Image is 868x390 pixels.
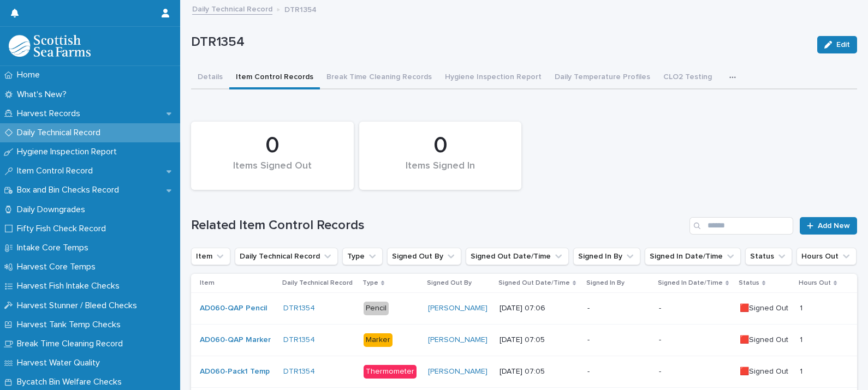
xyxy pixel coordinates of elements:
[378,132,503,159] div: 0
[13,224,115,234] p: Fifty Fish Check Record
[235,248,338,265] button: Daily Technical Record
[658,277,723,289] p: Signed In Date/Time
[745,248,792,265] button: Status
[362,277,378,289] p: Type
[800,333,805,345] p: 1
[428,335,487,345] a: [PERSON_NAME]
[573,248,640,265] button: Signed In By
[13,339,132,349] p: Break Time Cleaning Record
[466,248,569,265] button: Signed Out Date/Time
[689,217,793,235] input: Search
[229,67,320,89] button: Item Control Records
[200,367,270,376] a: AD060-Pack1 Temp
[796,248,857,265] button: Hours Out
[192,2,272,15] a: Daily Technical Record
[659,367,732,376] p: -
[548,67,657,89] button: Daily Temperature Profiles
[320,67,438,89] button: Break Time Cleaning Records
[13,147,126,157] p: Hygiene Inspection Report
[428,367,487,376] a: [PERSON_NAME]
[200,304,267,313] a: AD060-QAP Pencil
[740,367,791,376] p: 🟥Signed Out
[200,335,271,345] a: AD060-QAP Marker
[800,365,805,376] p: 1
[587,335,650,345] p: -
[659,304,732,313] p: -
[13,320,129,330] p: Harvest Tank Temp Checks
[587,304,650,313] p: -
[586,277,625,289] p: Signed In By
[210,160,335,183] div: Items Signed Out
[799,277,831,289] p: Hours Out
[645,248,741,265] button: Signed In Date/Time
[284,3,317,15] p: DTR1354
[13,262,104,272] p: Harvest Core Temps
[191,324,857,356] tr: AD060-QAP Marker DTR1354 Marker[PERSON_NAME] [DATE] 07:05--🟥Signed Out11
[13,109,89,119] p: Harvest Records
[740,335,791,345] p: 🟥Signed Out
[13,243,97,253] p: Intake Core Temps
[498,277,570,289] p: Signed Out Date/Time
[282,277,353,289] p: Daily Technical Record
[587,367,650,376] p: -
[428,304,487,313] a: [PERSON_NAME]
[657,67,718,89] button: CLO2 Testing
[364,365,417,379] div: Thermometer
[427,277,472,289] p: Signed Out By
[13,185,128,195] p: Box and Bin Checks Record
[13,301,146,311] p: Harvest Stunner / Bleed Checks
[13,89,75,100] p: What's New?
[378,160,503,183] div: Items Signed In
[659,335,732,345] p: -
[740,304,791,313] p: 🟥Signed Out
[800,217,857,235] a: Add New
[283,304,315,313] a: DTR1354
[210,132,335,159] div: 0
[283,335,315,345] a: DTR1354
[191,293,857,325] tr: AD060-QAP Pencil DTR1354 Pencil[PERSON_NAME] [DATE] 07:06--🟥Signed Out11
[342,248,383,265] button: Type
[818,222,850,230] span: Add New
[13,70,49,80] p: Home
[191,248,230,265] button: Item
[364,302,389,315] div: Pencil
[191,34,808,50] p: DTR1354
[817,36,857,53] button: Edit
[500,304,579,313] p: [DATE] 07:06
[13,377,130,387] p: Bycatch Bin Welfare Checks
[438,67,548,89] button: Hygiene Inspection Report
[191,218,685,233] h1: Related Item Control Records
[9,35,91,57] img: mMrefqRFQpe26GRNOUkG
[191,356,857,387] tr: AD060-Pack1 Temp DTR1354 Thermometer[PERSON_NAME] [DATE] 07:05--🟥Signed Out11
[739,277,759,289] p: Status
[13,128,109,138] p: Daily Technical Record
[191,67,229,89] button: Details
[500,335,579,345] p: [DATE] 07:05
[200,277,215,289] p: Item
[13,205,94,215] p: Daily Downgrades
[800,302,805,313] p: 1
[283,367,315,376] a: DTR1354
[13,281,128,291] p: Harvest Fish Intake Checks
[836,41,850,49] span: Edit
[13,358,109,368] p: Harvest Water Quality
[13,166,102,176] p: Item Control Record
[387,248,461,265] button: Signed Out By
[500,367,579,376] p: [DATE] 07:05
[364,333,393,347] div: Marker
